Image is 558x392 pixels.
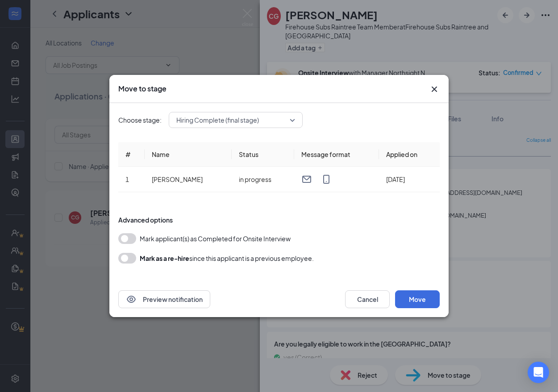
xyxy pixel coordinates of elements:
svg: Cross [429,84,440,95]
span: 1 [125,175,129,183]
h3: Move to stage [118,84,167,94]
svg: Eye [126,294,137,305]
button: EyePreview notification [118,290,210,308]
button: Cancel [345,290,390,308]
div: Advanced options [118,215,440,224]
svg: Email [301,174,312,185]
button: Close [429,84,440,95]
th: Message format [294,142,379,167]
th: Applied on [379,142,440,167]
svg: MobileSms [321,174,332,185]
div: since this applicant is a previous employee. [140,253,314,264]
span: Mark applicant(s) as Completed for Onsite Interview [140,233,291,244]
b: Mark as a re-hire [140,254,189,262]
th: Status [232,142,294,167]
td: [PERSON_NAME] [145,167,232,192]
span: Hiring Complete (final stage) [176,113,259,127]
span: Choose stage: [118,115,162,125]
th: # [118,142,145,167]
td: [DATE] [379,167,440,192]
th: Name [145,142,232,167]
div: Open Intercom Messenger [528,362,549,383]
button: Move [395,290,440,308]
td: in progress [232,167,294,192]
